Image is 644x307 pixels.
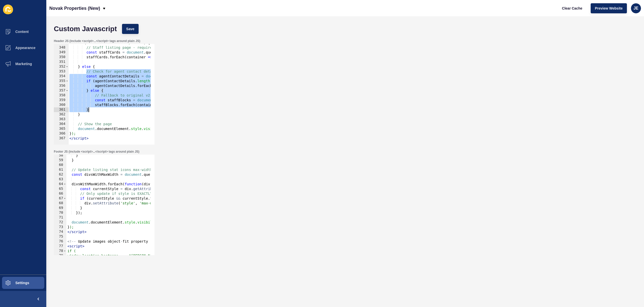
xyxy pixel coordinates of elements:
div: 354 [54,74,69,79]
div: 58 [54,153,66,158]
span: Preview Website [595,6,623,11]
div: 348 [54,45,69,50]
div: 61 [54,167,66,172]
div: 355 [54,79,69,83]
div: 350 [54,55,69,60]
div: 349 [54,50,69,55]
div: 364 [54,122,69,126]
div: 363 [54,117,69,122]
div: 351 [54,60,69,64]
div: 366 [54,131,69,136]
div: 67 [54,196,66,201]
div: 73 [54,225,66,230]
div: 357 [54,88,69,93]
span: Clear Cache [562,6,582,11]
div: 359 [54,98,69,103]
div: 63 [54,177,66,182]
div: 362 [54,112,69,117]
div: 367 [54,136,69,141]
div: 361 [54,107,69,112]
div: 65 [54,187,66,191]
div: 74 [54,230,66,234]
button: Save [122,24,139,34]
div: 72 [54,220,66,225]
div: 68 [54,201,66,206]
div: 360 [54,103,69,107]
div: 77 [54,244,66,249]
div: 79 [54,253,66,258]
span: JE [633,6,638,11]
div: 69 [54,206,66,210]
div: 352 [54,64,69,69]
h1: Custom Javascript [54,26,117,31]
div: 356 [54,83,69,88]
div: 75 [54,234,66,239]
div: 353 [54,69,69,74]
div: 70 [54,210,66,215]
button: Preview Website [591,3,627,13]
div: 358 [54,93,69,98]
div: 62 [54,172,66,177]
label: Footer JS (include <script>...</script> tags around plain JS) [54,150,139,154]
div: 365 [54,126,69,131]
div: 66 [54,191,66,196]
div: 76 [54,239,66,244]
label: Header JS (include <script>...</script> tags around plain JS) [54,39,140,43]
div: 71 [54,215,66,220]
div: 59 [54,158,66,163]
div: 78 [54,249,66,253]
div: 60 [54,163,66,167]
div: 64 [54,182,66,187]
button: Clear Cache [558,3,587,13]
span: Save [126,26,135,31]
p: Novak Properties (New) [49,2,100,15]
